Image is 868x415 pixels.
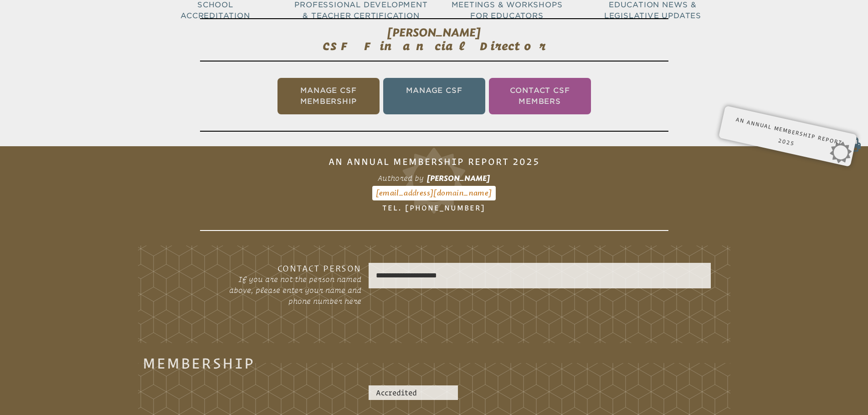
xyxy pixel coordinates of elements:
span: CSF Financial Director [323,40,546,52]
legend: Membership [143,358,255,369]
h1: An Annual Membership Report 2025 [200,150,668,231]
li: Manage CSF [383,78,485,114]
p: Accredited [376,387,451,398]
span: Meetings & Workshops for Educators [452,0,563,20]
span: Education News & Legislative Updates [604,0,701,20]
li: Manage CSF Membership [277,78,380,114]
li: Contact CSF Members [489,78,591,114]
p: If you are not the person named above, please enter your name and phone number here [216,274,361,307]
span: School Accreditation [180,0,250,20]
h3: Contact Person [216,263,361,274]
span: Professional Development & Teacher Certification [294,0,427,20]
